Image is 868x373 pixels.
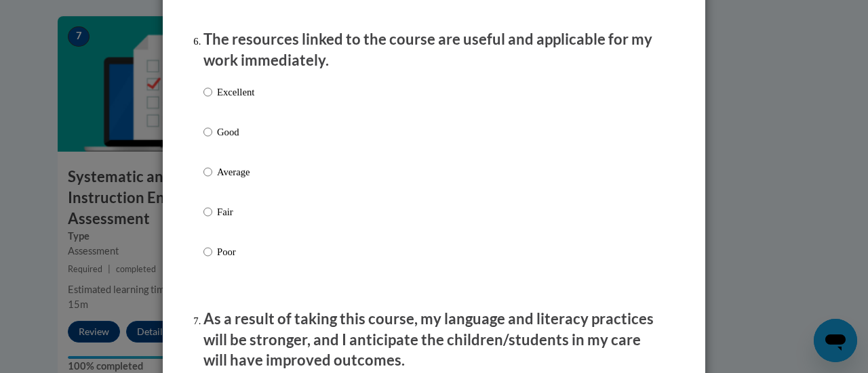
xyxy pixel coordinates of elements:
[203,85,212,100] input: Excellent
[203,164,212,179] input: Average
[217,244,254,259] p: Poor
[217,164,254,179] p: Average
[203,309,665,371] p: As a result of taking this course, my language and literacy practices will be stronger, and I ant...
[217,204,254,219] p: Fair
[203,29,665,71] p: The resources linked to the course are useful and applicable for my work immediately.
[203,244,212,259] input: Poor
[217,125,254,139] p: Good
[203,125,212,139] input: Good
[203,204,212,219] input: Fair
[217,85,254,100] p: Excellent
